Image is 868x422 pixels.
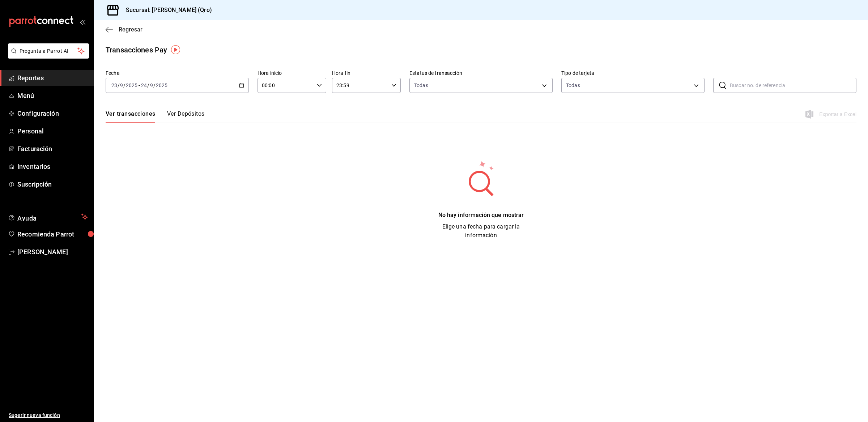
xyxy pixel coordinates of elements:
[147,82,149,88] span: /
[120,82,123,88] input: --
[17,229,88,239] span: Recomienda Parrot
[442,223,520,239] span: Elige una fecha para cargar la información
[17,91,88,101] span: Menú
[153,82,156,88] span: /
[17,144,88,154] span: Facturación
[150,82,153,88] input: --
[156,82,168,88] input: ----
[139,82,140,88] span: -
[566,82,580,89] div: Todas
[17,108,88,118] span: Configuración
[17,179,88,189] span: Suscripción
[332,71,401,76] label: Hora fin
[730,78,856,93] input: Buscar no. de referencia
[106,110,156,123] button: Ver transacciones
[141,82,147,88] input: --
[119,26,142,33] span: Regresar
[20,47,78,55] span: Pregunta a Parrot AI
[106,71,249,76] label: Fecha
[427,211,535,219] div: No hay información que mostrar
[409,71,553,76] label: Estatus de transacción
[17,213,78,221] span: Ayuda
[17,247,88,257] span: [PERSON_NAME]
[125,82,138,88] input: ----
[118,82,120,88] span: /
[171,45,180,54] img: Tooltip marker
[106,110,205,123] div: navigation tabs
[17,73,88,83] span: Reportes
[111,82,118,88] input: --
[120,6,212,14] h3: Sucursal: [PERSON_NAME] (Qro)
[8,43,89,59] button: Pregunta a Parrot AI
[80,19,85,25] button: open_drawer_menu
[5,52,89,60] a: Pregunta a Parrot AI
[106,26,142,33] button: Regresar
[258,71,326,76] label: Hora inicio
[9,412,88,419] span: Sugerir nueva función
[17,162,88,171] span: Inventarios
[561,71,705,76] label: Tipo de tarjeta
[17,126,88,136] span: Personal
[414,82,428,89] span: Todas
[167,110,205,123] button: Ver Depósitos
[123,82,125,88] span: /
[106,44,167,55] div: Transacciones Pay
